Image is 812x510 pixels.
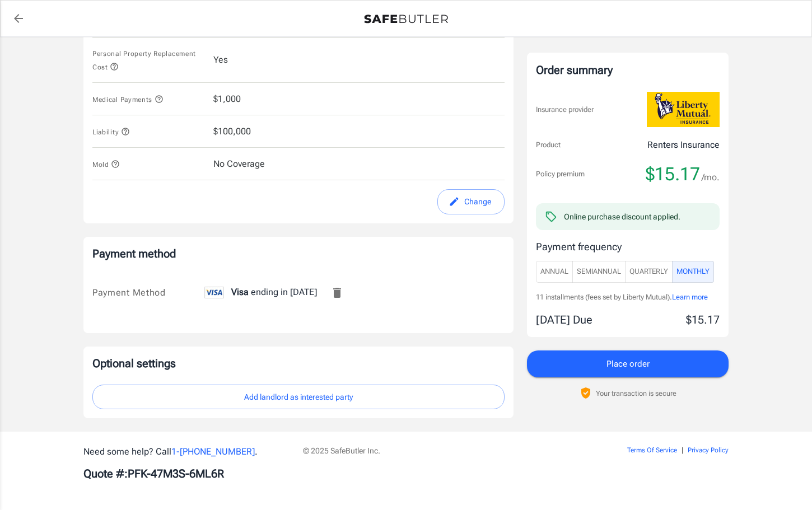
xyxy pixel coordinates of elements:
[625,261,673,283] button: Quarterly
[606,357,650,371] span: Place order
[536,293,672,301] span: 11 installments (fees set by Liberty Mutual).
[92,128,130,136] span: Liability
[527,350,729,377] button: Place order
[540,265,568,278] span: Annual
[204,287,224,298] img: visa
[213,53,228,67] span: Yes
[572,261,626,283] button: SemiAnnual
[437,189,505,214] button: edit
[92,96,164,104] span: Medical Payments
[204,287,317,297] span: ending in [DATE]
[171,446,255,457] a: 1-[PHONE_NUMBER]
[303,445,564,456] p: © 2025 SafeButler Inc.
[324,279,351,306] button: Remove this card
[536,239,720,254] p: Payment frequency
[213,125,251,138] span: $100,000
[536,139,561,151] p: Product
[686,311,720,328] p: $15.17
[83,467,224,480] b: Quote #: PFK-47M3S-6ML6R
[92,246,505,261] p: Payment method
[676,265,710,278] span: Monthly
[682,446,683,454] span: |
[702,170,720,185] span: /mo.
[627,446,677,454] a: Terms Of Service
[536,311,592,328] p: [DATE] Due
[536,104,594,115] p: Insurance provider
[672,261,714,283] button: Monthly
[92,157,120,171] button: Mold
[213,92,241,106] span: $1,000
[7,7,30,30] a: back to quotes
[646,163,700,185] span: $15.17
[92,385,505,410] button: Add landlord as interested party
[536,169,585,180] p: Policy premium
[596,388,676,399] p: Your transaction is secure
[92,50,196,71] span: Personal Property Replacement Cost
[92,92,164,106] button: Medical Payments
[564,211,680,222] div: Online purchase discount applied.
[231,287,249,297] span: Visa
[92,161,120,169] span: Mold
[92,286,204,300] div: Payment Method
[688,446,729,454] a: Privacy Policy
[364,15,448,24] img: Back to quotes
[647,92,720,127] img: Liberty Mutual
[83,445,290,458] p: Need some help? Call .
[92,355,505,371] p: Optional settings
[577,265,621,278] span: SemiAnnual
[536,261,573,283] button: Annual
[92,46,204,73] button: Personal Property Replacement Cost
[213,157,265,171] span: No Coverage
[629,265,668,278] span: Quarterly
[536,62,720,78] div: Order summary
[647,138,720,152] p: Renters Insurance
[672,293,708,301] span: Learn more
[92,125,130,138] button: Liability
